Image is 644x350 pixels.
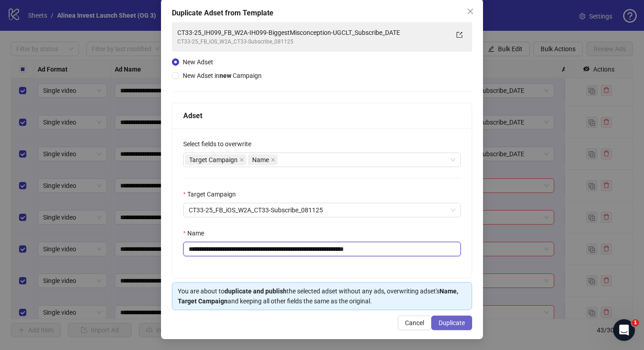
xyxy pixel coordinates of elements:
[183,228,210,238] label: Name
[431,316,472,330] button: Duplicate
[271,158,275,162] span: close
[183,189,242,199] label: Target Campaign
[177,28,449,38] div: CT33-25_IH099_FB_W2A-IH099-BiggestMisconception-UGCLT_Subscribe_DATE
[248,154,278,165] span: Name
[632,319,639,326] span: 1
[224,288,287,295] strong: duplicate and publish
[439,319,465,326] span: Duplicate
[183,72,262,79] span: New Adset in Campaign
[183,110,461,121] div: Adset
[178,286,466,306] div: You are about to the selected adset without any ads, overwriting adset's and keeping all other fi...
[185,154,246,165] span: Target Campaign
[398,316,431,330] button: Cancel
[405,319,424,326] span: Cancel
[613,319,635,341] iframe: Intercom live chat
[252,155,269,165] span: Name
[220,72,231,79] strong: new
[463,4,478,19] button: Close
[189,203,455,217] span: CT33-25_FB_iOS_W2A_CT33-Subscribe_081125
[172,8,472,19] div: Duplicate Adset from Template
[178,288,458,305] strong: Name, Target Campaign
[183,242,461,256] input: Name
[177,38,449,46] div: CT33-25_FB_iOS_W2A_CT33-Subscribe_081125
[456,32,463,38] span: export
[239,158,244,162] span: close
[467,8,474,15] span: close
[183,139,257,149] label: Select fields to overwrite
[183,58,213,66] span: New Adset
[189,155,238,165] span: Target Campaign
